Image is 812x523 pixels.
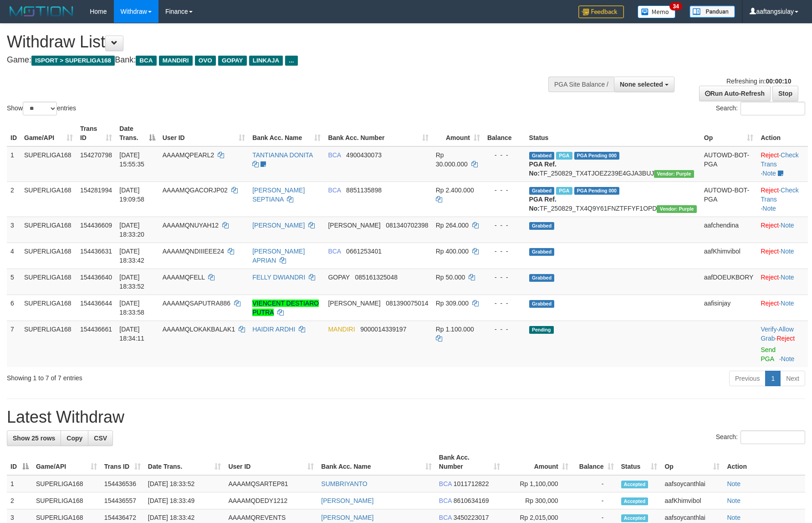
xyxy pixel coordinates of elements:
td: AAAAMQDEDY1212 [225,492,317,509]
a: Note [727,514,741,521]
a: Stop [772,86,798,101]
a: Previous [729,371,766,386]
a: Reject [761,274,779,281]
b: PGA Ref. No: [529,196,557,212]
span: 154436631 [80,248,112,255]
span: BCA [328,186,341,194]
th: Bank Acc. Number: activate to sort column ascending [324,120,432,146]
div: - - - [487,221,522,230]
span: [DATE] 18:33:42 [119,248,144,264]
td: 2 [7,181,20,217]
span: Copy 085161325048 to clipboard [355,274,398,281]
td: · [757,217,808,243]
td: aafsoycanthlai [661,475,723,492]
a: Note [762,205,776,212]
span: Show 25 rows [13,435,55,442]
td: SUPERLIGA168 [20,217,77,243]
span: 154436661 [80,326,112,333]
span: 34 [669,2,682,10]
a: [PERSON_NAME] [321,497,373,504]
span: BCA [136,56,156,66]
td: Rp 1,100,000 [504,475,572,492]
td: aafDOEUKBORY [700,269,757,295]
th: User ID: activate to sort column ascending [159,120,249,146]
td: AAAAMQSARTEP81 [225,475,317,492]
td: SUPERLIGA168 [20,181,77,217]
div: - - - [487,247,522,256]
h1: Latest Withdraw [7,408,805,426]
span: Pending [529,326,554,334]
th: Op: activate to sort column ascending [661,449,723,475]
button: None selected [614,77,674,92]
span: Grabbed [529,222,555,230]
label: Search: [716,430,805,444]
td: SUPERLIGA168 [20,295,77,321]
a: Check Trans [761,151,798,168]
a: 1 [765,371,781,386]
span: Grabbed [529,274,555,282]
span: BCA [439,497,452,504]
div: - - - [487,325,522,334]
span: Copy 081340702398 to clipboard [386,222,428,229]
a: Reject [761,222,779,229]
strong: 00:00:10 [766,78,791,85]
span: Accepted [621,497,649,505]
span: [DATE] 18:33:52 [119,274,144,290]
span: MANDIRI [328,326,355,333]
b: PGA Ref. No: [529,161,557,177]
span: 154436609 [80,222,112,229]
td: aafchendina [700,217,757,243]
span: BCA [439,480,452,487]
select: Showentries [23,102,57,115]
a: [PERSON_NAME] APRIAN [252,248,305,264]
div: PGA Site Balance / [548,77,614,92]
span: PGA Pending [574,187,620,195]
td: SUPERLIGA168 [20,321,77,367]
span: Copy 8610634169 to clipboard [454,497,489,504]
span: 154281994 [80,186,112,194]
span: PGA Pending [574,152,620,160]
span: Copy 8851135898 to clipboard [346,186,382,194]
span: Grabbed [529,248,555,256]
a: Note [727,480,741,487]
a: Note [781,248,794,255]
span: Rp 30.000.000 [436,151,468,168]
th: ID: activate to sort column descending [7,449,32,475]
td: TF_250829_TX4Q9Y61FNZTFFYF1OPD [526,181,700,217]
a: Note [781,355,795,362]
span: [DATE] 18:33:20 [119,222,144,238]
span: Refreshing in: [726,78,791,85]
th: ID [7,120,20,146]
td: SUPERLIGA168 [32,475,101,492]
td: 1 [7,475,32,492]
td: AUTOWD-BOT-PGA [700,146,757,182]
a: [PERSON_NAME] SEPTIANA [252,186,305,203]
th: Trans ID: activate to sort column ascending [77,120,116,146]
h1: Withdraw List [7,33,532,51]
a: FELLY DWIANDRI [252,274,305,281]
th: User ID: activate to sort column ascending [225,449,317,475]
a: Note [781,300,794,307]
span: Rp 400.000 [436,248,469,255]
th: Game/API: activate to sort column ascending [32,449,101,475]
span: Vendor URL: https://trx4.1velocity.biz [657,205,696,213]
span: AAAAMQPEARL2 [163,151,214,159]
a: VIENCENT DESTIARO PUTRA [252,300,319,316]
a: Note [727,497,741,504]
span: Copy 3450223017 to clipboard [454,514,489,521]
td: - [572,475,618,492]
span: Marked by aafnonsreyleab [556,187,572,195]
a: Note [781,274,794,281]
span: [PERSON_NAME] [328,222,380,229]
a: Note [762,170,776,177]
span: Marked by aafmaleo [556,152,572,160]
td: · [757,243,808,269]
h4: Game: Bank: [7,56,532,65]
span: Copy [66,435,82,442]
span: AAAAMQNDIIIEEE24 [163,248,224,255]
span: [DATE] 18:34:11 [119,326,144,342]
span: GOPAY [218,56,247,66]
div: - - - [487,150,522,160]
span: [DATE] 15:55:35 [119,151,144,168]
span: Copy 0661253401 to clipboard [346,248,382,255]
